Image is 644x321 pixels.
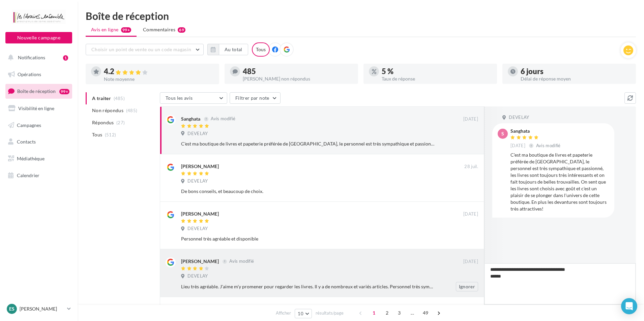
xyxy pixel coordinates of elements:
[187,131,208,137] span: DEVELAY
[369,308,379,318] span: 1
[17,139,36,145] span: Contacts
[116,120,125,125] span: (27)
[181,258,219,265] div: [PERSON_NAME]
[295,309,312,318] button: 10
[20,306,64,312] p: [PERSON_NAME]
[5,302,72,315] a: ES [PERSON_NAME]
[17,88,56,94] span: Boîte de réception
[17,156,45,161] span: Médiathèque
[230,92,281,104] button: Filtrer par note
[17,172,39,178] span: Calendrier
[276,310,291,316] span: Afficher
[18,105,54,111] span: Visibilité en ligne
[18,71,41,77] span: Opérations
[229,259,254,264] span: Avis modifié
[187,226,208,232] span: DEVELAY
[456,282,478,291] button: Ignorer
[181,283,434,290] div: Lieu très agréable. J'aime m'y promener pour regarder les livres. Il y a de nombreux et variés ar...
[4,51,71,65] button: Notifications 1
[463,116,478,122] span: [DATE]
[510,152,609,212] div: C'est ma boutique de livres et papeterie préférée de [GEOGRAPHIC_DATA], le personnel est très sym...
[181,211,219,217] div: [PERSON_NAME]
[181,163,219,170] div: [PERSON_NAME]
[382,68,492,75] div: 5 %
[104,68,214,75] div: 4.2
[4,135,74,149] a: Contacts
[17,122,41,128] span: Campagnes
[181,140,434,147] div: C'est ma boutique de livres et papeterie préférée de [GEOGRAPHIC_DATA], le personnel est très sym...
[243,76,353,81] div: [PERSON_NAME] non répondus
[178,27,185,33] div: 69
[407,308,418,318] span: ...
[298,311,303,316] span: 10
[207,44,248,55] button: Au total
[59,89,69,94] div: 99+
[4,84,74,98] a: Boîte de réception99+
[86,44,204,55] button: Choisir un point de vente ou un code magasin
[181,235,434,242] div: Personnel très agréable et disponible
[63,55,68,61] div: 1
[501,130,504,137] span: S
[92,107,123,114] span: Non répondus
[464,164,478,170] span: 28 juil.
[187,273,208,279] span: DEVELAY
[5,32,72,43] button: Nouvelle campagne
[104,77,214,82] div: Note moyenne
[92,119,114,126] span: Répondus
[316,310,344,316] span: résultats/page
[4,168,74,183] a: Calendrier
[86,11,636,21] div: Boîte de réception
[18,55,45,60] span: Notifications
[160,92,227,104] button: Tous les avis
[252,42,270,57] div: Tous
[521,76,631,81] div: Délai de réponse moyen
[187,178,208,184] span: DEVELAY
[521,68,631,75] div: 6 jours
[219,44,248,55] button: Au total
[4,118,74,132] a: Campagnes
[4,101,74,116] a: Visibilité en ligne
[382,76,492,81] div: Taux de réponse
[4,67,74,82] a: Opérations
[9,306,14,312] span: ES
[510,143,525,149] span: [DATE]
[105,132,116,137] span: (512)
[536,143,561,148] span: Avis modifié
[143,26,175,33] span: Commentaires
[463,211,478,217] span: [DATE]
[166,95,193,101] span: Tous les avis
[420,308,431,318] span: 49
[463,259,478,265] span: [DATE]
[394,308,405,318] span: 3
[510,129,562,133] div: Sanghata
[126,108,138,113] span: (485)
[181,188,434,195] div: De bons conseils, et beaucoup de choix.
[509,115,529,121] span: DEVELAY
[382,308,392,318] span: 2
[181,116,200,122] div: Sanghata
[243,68,353,75] div: 485
[91,46,191,52] span: Choisir un point de vente ou un code magasin
[211,116,235,122] span: Avis modifié
[92,131,102,138] span: Tous
[621,298,637,314] div: Open Intercom Messenger
[4,152,74,166] a: Médiathèque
